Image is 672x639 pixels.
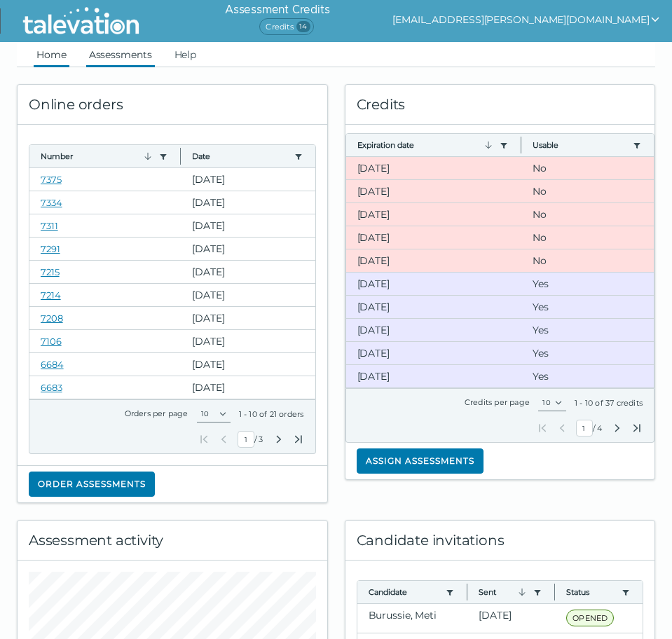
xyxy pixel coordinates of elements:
[181,238,315,260] clr-dg-cell: [DATE]
[462,577,472,607] button: Column resize handle
[346,273,521,295] clr-dg-cell: [DATE]
[273,434,284,445] button: Next Page
[192,151,288,162] button: Date
[181,191,315,214] clr-dg-cell: [DATE]
[17,4,145,39] img: Talevation_Logo_Transparent_white.png
[612,422,623,434] button: Next Page
[181,330,315,352] clr-dg-cell: [DATE]
[357,448,484,474] button: Assign assessments
[369,586,441,598] button: Candidate
[218,434,229,445] button: Previous Page
[537,422,548,434] button: First Page
[125,408,188,418] label: Orders per page
[346,180,521,202] clr-dg-cell: [DATE]
[576,420,593,437] input: Current Page
[345,85,655,125] div: Credits
[516,130,526,160] button: Column resize handle
[293,434,304,445] button: Last Page
[41,174,62,185] a: 7375
[533,139,627,151] button: Usable
[521,342,654,364] clr-dg-cell: Yes
[521,273,654,295] clr-dg-cell: Yes
[346,342,521,364] clr-dg-cell: [DATE]
[257,434,264,445] span: Total Pages
[181,284,315,306] clr-dg-cell: [DATE]
[521,157,654,179] clr-dg-cell: No
[239,408,304,420] div: 1 - 10 of 21 orders
[346,203,521,226] clr-dg-cell: [DATE]
[41,336,62,347] a: 7106
[181,168,315,191] clr-dg-cell: [DATE]
[86,42,155,67] a: Assessments
[346,365,521,387] clr-dg-cell: [DATE]
[181,261,315,283] clr-dg-cell: [DATE]
[521,226,654,249] clr-dg-cell: No
[631,422,643,434] button: Last Page
[41,243,60,254] a: 7291
[521,296,654,318] clr-dg-cell: Yes
[550,577,559,607] button: Column resize handle
[176,141,185,171] button: Column resize handle
[521,319,654,341] clr-dg-cell: Yes
[345,521,655,561] div: Candidate invitations
[346,226,521,249] clr-dg-cell: [DATE]
[566,586,616,598] button: Status
[181,307,315,329] clr-dg-cell: [DATE]
[467,604,555,633] clr-dg-cell: [DATE]
[346,157,521,179] clr-dg-cell: [DATE]
[521,365,654,387] clr-dg-cell: Yes
[346,249,521,272] clr-dg-cell: [DATE]
[521,180,654,202] clr-dg-cell: No
[521,203,654,226] clr-dg-cell: No
[238,431,254,448] input: Current Page
[181,214,315,237] clr-dg-cell: [DATE]
[181,353,315,376] clr-dg-cell: [DATE]
[521,249,654,272] clr-dg-cell: No
[198,431,303,448] div: /
[225,1,329,18] h6: Assessment Credits
[41,382,62,393] a: 6683
[29,472,155,497] button: Order assessments
[296,21,310,32] span: 14
[41,220,58,231] a: 7311
[41,359,64,370] a: 6684
[346,319,521,341] clr-dg-cell: [DATE]
[357,139,494,151] button: Expiration date
[181,376,315,399] clr-dg-cell: [DATE]
[357,604,468,633] clr-dg-cell: Burussie, Meti
[259,18,313,35] span: Credits
[41,197,62,208] a: 7334
[18,521,327,561] div: Assessment activity
[41,151,153,162] button: Number
[479,586,528,598] button: Sent
[566,610,614,626] span: OPENED
[575,397,643,408] div: 1 - 10 of 37 credits
[172,42,200,67] a: Help
[198,434,210,445] button: First Page
[18,85,327,125] div: Online orders
[537,420,643,437] div: /
[346,296,521,318] clr-dg-cell: [DATE]
[556,422,568,434] button: Previous Page
[41,289,61,301] a: 7214
[392,11,661,28] button: show user actions
[34,42,69,67] a: Home
[465,397,530,407] label: Credits per page
[596,422,603,434] span: Total Pages
[41,266,60,277] a: 7215
[41,312,63,324] a: 7208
